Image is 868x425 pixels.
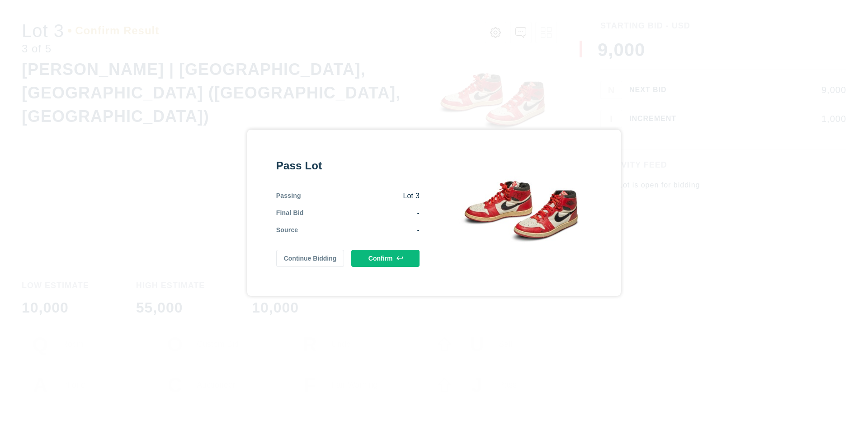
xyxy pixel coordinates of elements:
[276,250,344,267] button: Continue Bidding
[301,191,420,201] div: Lot 3
[276,208,304,218] div: Final Bid
[276,191,301,201] div: Passing
[304,208,420,218] div: -
[298,225,420,235] div: -
[276,159,420,173] div: Pass Lot
[276,225,298,235] div: Source
[351,250,420,267] button: Confirm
